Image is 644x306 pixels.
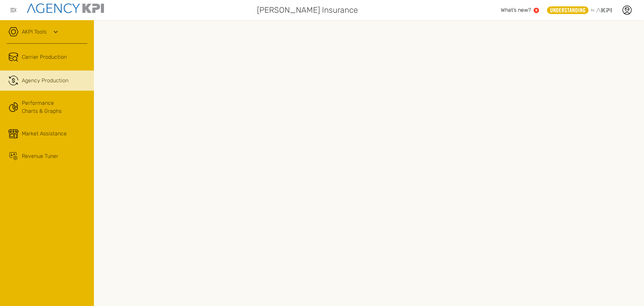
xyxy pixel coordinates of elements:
img: agencykpi-logo-550x69-2d9e3fa8.png [27,3,104,13]
a: AKPI Tools [22,28,47,36]
span: Carrier Production [22,53,67,61]
span: Agency Production [22,77,68,85]
a: 5 [534,8,539,13]
span: Market Assistance [22,130,67,138]
span: What’s new? [501,7,531,13]
span: [PERSON_NAME] Insurance [257,4,358,16]
span: Revenue Tuner [22,152,58,160]
text: 5 [535,8,537,12]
